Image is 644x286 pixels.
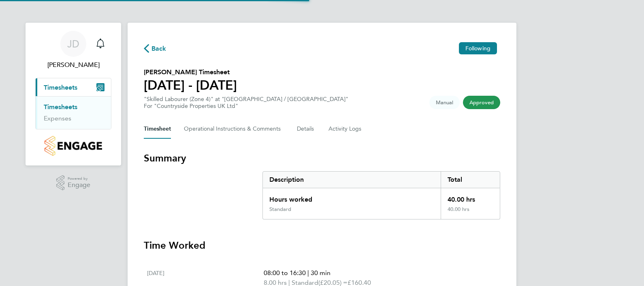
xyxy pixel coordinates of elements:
button: Back [144,43,166,53]
nav: Main navigation [26,23,121,166]
h2: [PERSON_NAME] Timesheet [144,67,237,77]
a: Powered byEngage [56,175,91,191]
span: Powered by [68,175,90,182]
button: Timesheet [144,119,171,139]
button: Activity Logs [328,119,363,139]
span: JD [67,39,79,49]
span: | [307,269,309,277]
button: Details [297,119,316,139]
h3: Summary [144,152,500,165]
a: Timesheets [44,103,77,111]
div: For "Countryside Properties UK Ltd" [144,103,348,110]
h3: Time Worked [144,239,500,252]
div: Standard [269,206,291,213]
div: Timesheets [36,96,111,129]
a: Expenses [44,114,71,122]
div: Hours worked [263,188,441,206]
span: Josh Davies [35,60,111,70]
div: "Skilled Labourer (Zone 4)" at "[GEOGRAPHIC_DATA] / [GEOGRAPHIC_DATA]" [144,96,348,110]
span: Timesheets [44,84,77,91]
button: Following [459,42,497,54]
h1: [DATE] - [DATE] [144,77,237,93]
span: 08:00 to 16:30 [264,269,306,277]
span: Back [151,44,166,54]
div: 40.00 hrs [441,206,500,219]
span: Following [465,45,490,52]
button: Timesheets [36,78,111,96]
span: Engage [68,182,90,189]
div: Description [263,172,441,188]
div: Total [441,172,500,188]
span: 30 min [311,269,331,277]
span: This timesheet has been approved. [463,96,500,109]
img: countryside-properties-logo-retina.png [45,136,102,156]
span: This timesheet was manually created. [429,96,460,109]
button: Operational Instructions & Comments [184,119,284,139]
div: 40.00 hrs [441,188,500,206]
div: Summary [262,171,500,219]
a: JD[PERSON_NAME] [35,31,111,70]
a: Go to home page [35,136,111,156]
